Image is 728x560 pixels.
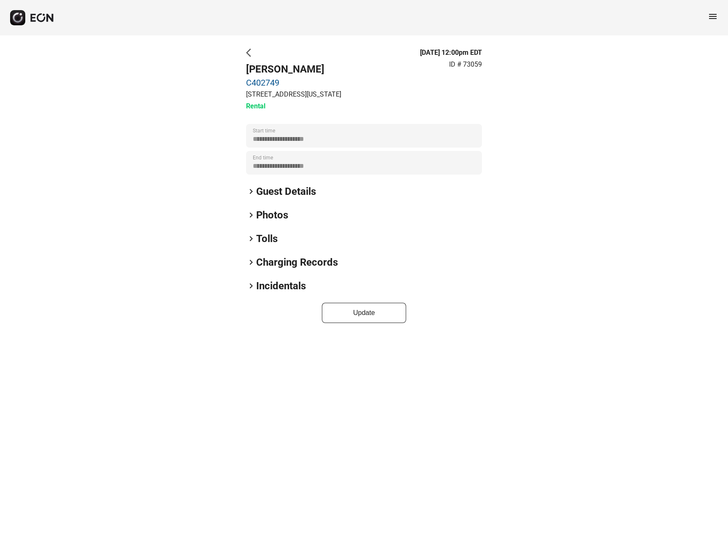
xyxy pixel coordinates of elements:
span: keyboard_arrow_right [246,210,256,220]
h3: [DATE] 12:00pm EDT [420,48,482,58]
span: keyboard_arrow_right [246,186,256,197]
h2: Tolls [256,232,278,245]
h2: Incidentals [256,279,306,293]
p: ID # 73059 [449,59,482,70]
span: keyboard_arrow_right [246,234,256,244]
a: C402749 [246,78,341,88]
h2: Guest Details [256,185,316,198]
p: [STREET_ADDRESS][US_STATE] [246,89,341,100]
h2: [PERSON_NAME] [246,62,341,76]
span: keyboard_arrow_right [246,281,256,291]
span: menu [708,11,718,22]
span: keyboard_arrow_right [246,257,256,267]
span: arrow_back_ios [246,48,256,58]
h3: Rental [246,101,341,111]
h2: Photos [256,208,288,222]
h2: Charging Records [256,256,338,269]
button: Update [322,303,406,323]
